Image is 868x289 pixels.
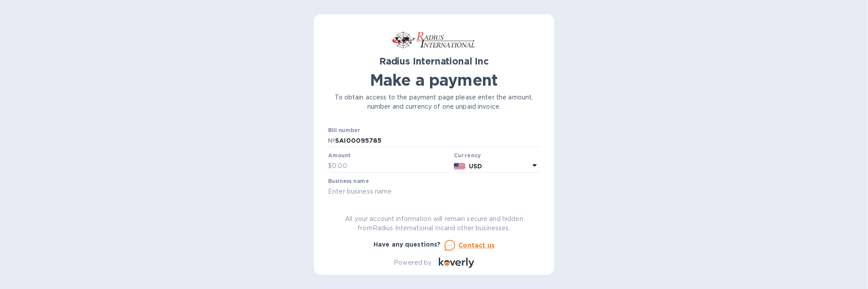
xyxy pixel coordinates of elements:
p: All your account information will remain secure and hidden from Radius International Inc and othe... [328,214,540,233]
input: Enter business name [328,185,540,198]
input: 0.00 [332,160,450,173]
img: USD [454,163,466,169]
u: Contact us [459,242,495,249]
label: Amount [328,153,351,159]
b: Radius International Inc [379,56,489,67]
h1: Make a payment [328,71,540,89]
label: Business name [328,179,369,184]
p: Powered by [394,258,431,267]
b: Have any questions? [374,241,441,248]
p: № [328,136,335,145]
b: USD [469,163,482,170]
p: $ [328,161,332,171]
p: To obtain access to the payment page please enter the amount, number and currency of one unpaid i... [328,93,540,111]
input: Enter bill number [335,134,540,148]
b: Currency [454,152,481,159]
label: Bill number [328,128,360,133]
